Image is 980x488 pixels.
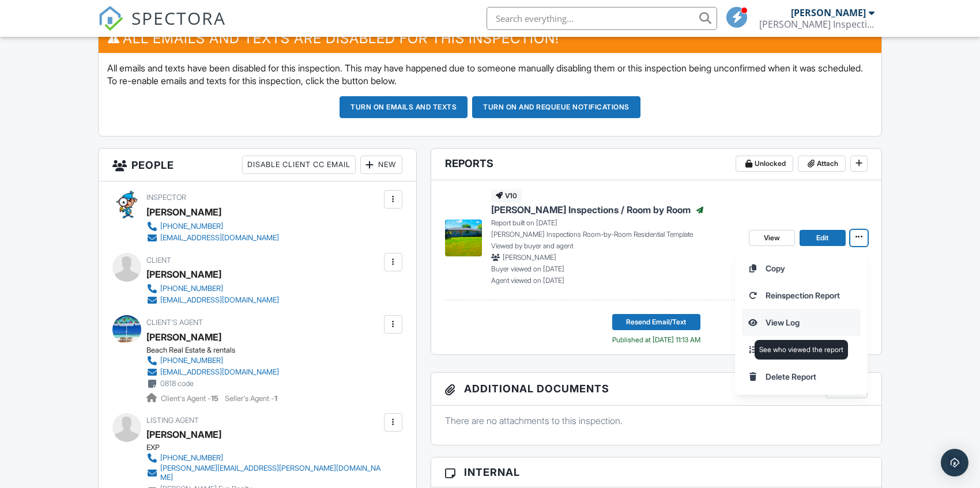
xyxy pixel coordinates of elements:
a: [EMAIL_ADDRESS][DOMAIN_NAME] [146,232,279,244]
strong: 1 [274,394,277,403]
div: [EMAIL_ADDRESS][DOMAIN_NAME] [160,296,279,305]
div: [EMAIL_ADDRESS][DOMAIN_NAME] [160,233,279,243]
input: Search everything... [487,7,717,30]
span: Client's Agent - [161,394,220,403]
span: Inspector [146,193,186,202]
div: Beach Real Estate & rentals [146,346,288,355]
a: [PHONE_NUMBER] [146,355,279,366]
div: 0818 code [160,379,194,388]
button: Turn on and Requeue Notifications [472,96,640,118]
div: [PHONE_NUMBER] [160,284,223,293]
h3: Internal [431,457,881,487]
div: [PERSON_NAME] [146,266,221,283]
h3: People [99,149,416,181]
span: Client's Agent [146,318,203,327]
div: EXP [146,443,390,452]
div: [PHONE_NUMBER] [160,453,223,463]
a: [EMAIL_ADDRESS][DOMAIN_NAME] [146,294,279,306]
div: [EMAIL_ADDRESS][DOMAIN_NAME] [160,368,279,377]
a: [EMAIL_ADDRESS][DOMAIN_NAME] [146,366,279,378]
a: [PERSON_NAME] [146,426,221,443]
a: [PERSON_NAME][EMAIL_ADDRESS][PERSON_NAME][DOMAIN_NAME] [146,464,381,482]
div: Kloeker Inspections [759,18,875,30]
a: SPECTORA [98,16,226,40]
h3: Additional Documents [431,373,881,406]
img: The Best Home Inspection Software - Spectora [98,6,123,31]
button: Turn on emails and texts [340,96,468,118]
div: [PHONE_NUMBER] [160,222,223,231]
a: [PHONE_NUMBER] [146,452,381,464]
span: Seller's Agent - [225,394,277,403]
span: Client [146,256,171,264]
div: [PERSON_NAME] [791,7,866,18]
div: [PHONE_NUMBER] [160,356,223,365]
div: New [360,156,402,174]
a: [PERSON_NAME] [146,328,221,346]
a: [PHONE_NUMBER] [146,283,279,294]
p: There are no attachments to this inspection. [445,414,868,427]
p: All emails and texts have been disabled for this inspection. This may have happened due to someon... [107,62,873,88]
h3: All emails and texts are disabled for this inspection! [99,24,881,52]
div: Open Intercom Messenger [941,449,968,476]
a: [PHONE_NUMBER] [146,221,279,232]
strong: 15 [211,394,218,403]
div: [PERSON_NAME][EMAIL_ADDRESS][PERSON_NAME][DOMAIN_NAME] [160,464,381,482]
div: Disable Client CC Email [242,156,356,174]
span: Listing Agent [146,416,199,425]
div: [PERSON_NAME] [146,203,221,221]
span: SPECTORA [131,6,226,30]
